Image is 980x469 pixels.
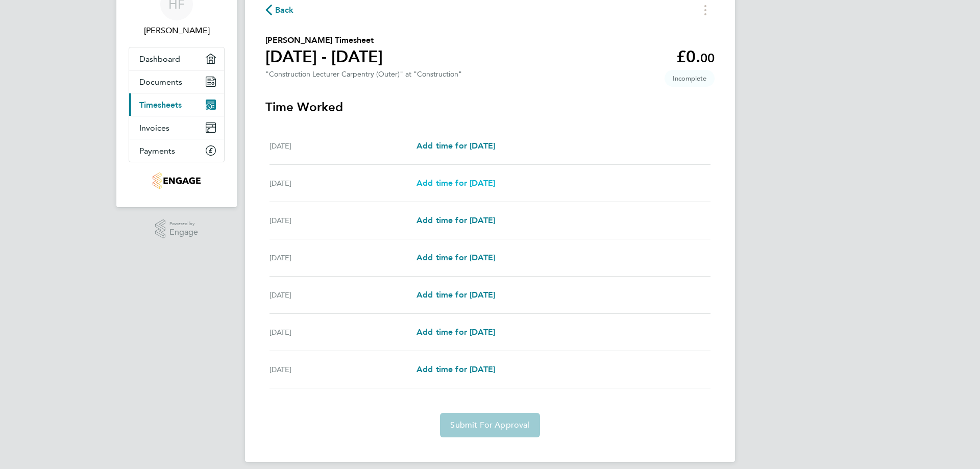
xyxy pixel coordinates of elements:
a: Add time for [DATE] [416,363,495,376]
span: Invoices [139,123,169,133]
div: [DATE] [269,252,416,264]
span: Add time for [DATE] [416,364,495,374]
a: Add time for [DATE] [416,289,495,301]
span: Add time for [DATE] [416,290,495,300]
div: [DATE] [269,214,416,227]
a: Add time for [DATE] [416,140,495,152]
span: Engage [169,228,198,237]
span: Timesheets [139,100,182,110]
a: Go to home page [129,172,225,189]
span: Add time for [DATE] [416,327,495,337]
span: Dashboard [139,54,180,64]
span: Powered by [169,219,198,228]
div: [DATE] [269,289,416,301]
div: [DATE] [269,326,416,338]
div: [DATE] [269,363,416,376]
a: Add time for [DATE] [416,214,495,227]
span: Add time for [DATE] [416,178,495,188]
a: Add time for [DATE] [416,326,495,338]
span: Add time for [DATE] [416,141,495,151]
div: [DATE] [269,140,416,152]
h1: [DATE] - [DATE] [265,46,383,67]
a: Powered byEngage [155,219,199,239]
a: Dashboard [129,47,224,70]
h2: [PERSON_NAME] Timesheet [265,34,383,46]
span: Documents [139,77,182,87]
button: Back [265,4,294,16]
a: Invoices [129,116,224,139]
a: Add time for [DATE] [416,252,495,264]
div: "Construction Lecturer Carpentry (Outer)" at "Construction" [265,70,462,79]
a: Add time for [DATE] [416,177,495,189]
a: Payments [129,139,224,162]
button: Timesheets Menu [696,2,715,18]
a: Documents [129,70,224,93]
span: Back [275,4,294,16]
span: Add time for [DATE] [416,253,495,262]
h3: Time Worked [265,99,715,115]
div: [DATE] [269,177,416,189]
span: Herman Felix [129,24,225,37]
span: This timesheet is Incomplete. [665,70,715,87]
span: Add time for [DATE] [416,215,495,225]
app-decimal: £0. [676,47,715,66]
img: jjfox-logo-retina.png [153,172,200,189]
a: Timesheets [129,93,224,116]
span: Payments [139,146,175,156]
span: 00 [700,51,715,65]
